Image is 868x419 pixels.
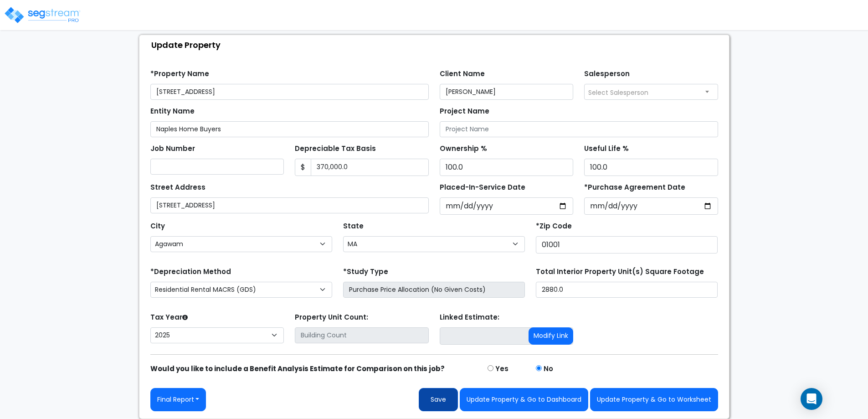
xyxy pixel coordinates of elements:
label: *Purchase Agreement Date [584,182,685,193]
label: Yes [495,364,508,374]
label: Entity Name [150,106,195,117]
input: Client Name [440,84,574,100]
button: Save [419,388,458,411]
input: 0.00 [311,159,429,176]
button: Modify Link [529,327,573,345]
div: Update Property [144,35,729,55]
span: Select Salesperson [588,88,648,97]
button: Update Property & Go to Worksheet [590,388,718,411]
label: Total Interior Property Unit(s) Square Footage [536,267,704,277]
button: Final Report [150,388,206,411]
input: total square foot [536,282,718,298]
label: *Depreciation Method [150,267,231,277]
button: Update Property & Go to Dashboard [460,388,588,411]
label: Depreciable Tax Basis [295,144,376,154]
label: *Property Name [150,69,209,79]
input: Street Address [150,197,429,213]
input: Ownership [440,159,574,176]
div: Open Intercom Messenger [801,388,822,410]
label: Tax Year [150,312,188,323]
label: Linked Estimate: [440,312,499,323]
strong: Would you like to include a Benefit Analysis Estimate for Comparison on this job? [150,364,445,373]
label: *Study Type [343,267,388,277]
input: Depreciation [584,159,718,176]
label: Property Unit Count: [295,312,368,323]
label: Job Number [150,144,195,154]
label: State [343,221,364,232]
label: No [544,364,553,374]
label: City [150,221,165,232]
label: Placed-In-Service Date [440,182,525,193]
input: Building Count [295,327,429,343]
span: $ [295,159,311,176]
label: Street Address [150,182,205,193]
label: *Zip Code [536,221,572,232]
label: Client Name [440,69,485,79]
label: Useful Life % [584,144,629,154]
input: Zip Code [536,236,718,253]
input: Property Name [150,84,429,100]
label: Ownership % [440,144,487,154]
label: Project Name [440,106,489,117]
label: Salesperson [584,69,630,79]
img: logo_pro_r.png [4,6,81,24]
input: Purchase Date [584,197,718,215]
input: Entity Name [150,121,429,137]
input: Project Name [440,121,718,137]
